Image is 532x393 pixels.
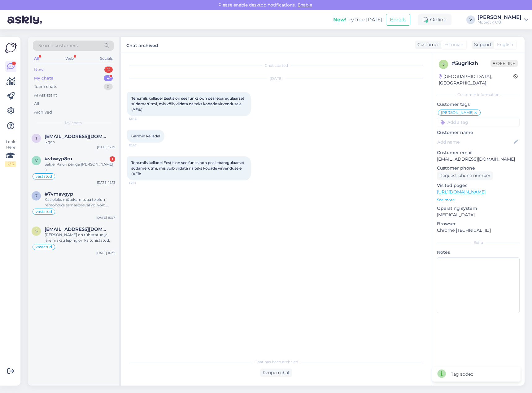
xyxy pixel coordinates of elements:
[35,229,37,233] span: s
[34,101,39,107] div: All
[104,84,113,90] div: 0
[437,221,520,227] p: Browser
[36,175,52,178] span: vastatud
[96,251,115,255] div: [DATE] 16:32
[477,15,521,20] div: [PERSON_NAME]
[36,210,52,214] span: vastatud
[35,158,37,163] span: v
[497,41,513,48] span: English
[97,145,115,149] div: [DATE] 12:19
[99,54,114,63] div: Socials
[5,42,17,54] img: Askly Logo
[34,84,57,90] div: Team chats
[96,215,115,220] div: [DATE] 15:27
[415,41,439,48] div: Customer
[45,156,72,162] span: #vhwyp8ru
[36,245,52,249] span: vastatud
[437,205,520,212] p: Operating system
[35,193,37,198] span: 7
[129,143,152,148] span: 12:47
[437,189,486,195] a: [URL][DOMAIN_NAME]
[296,2,314,8] span: Enable
[34,109,52,115] div: Archived
[437,197,520,203] p: See more ...
[437,149,520,156] p: Customer email
[437,182,520,189] p: Visited pages
[131,160,245,176] span: Tere.mils kelladel Eestis on see funksioon peal ebaregulaarset südamerütmi, mis võib viidata näit...
[127,63,425,68] div: Chat started
[444,41,463,48] span: Estonian
[437,249,520,256] p: Notes
[5,161,16,167] div: 2 / 3
[437,156,520,162] p: [EMAIL_ADDRESS][DOMAIN_NAME]
[38,42,78,49] span: Search customers
[34,75,53,81] div: My chats
[104,75,113,81] div: 4
[45,134,109,139] span: tiinatah@gmail.com
[477,20,521,25] div: Mobix JK OÜ
[477,15,528,25] a: [PERSON_NAME]Mobix JK OÜ
[5,139,16,167] div: Look Here
[33,54,40,63] div: All
[333,17,347,23] b: New!
[110,156,115,162] div: 1
[386,14,410,26] button: Emails
[437,92,520,97] div: Customer information
[34,92,57,98] div: AI Assistant
[437,240,520,245] div: Extra
[437,118,520,127] input: Add a tag
[333,16,383,24] div: Try free [DATE]:
[131,96,245,112] span: Tere.mils kelladel Eestis on see funksioon peal ebaregulaarset südamerütmi, mis võib viidata näit...
[255,359,298,365] span: Chat has been archived
[45,227,109,232] span: sofipavljonkova@gmail.com
[437,171,493,180] div: Request phone number
[452,60,491,67] div: # 5ugr1kzh
[45,197,115,208] div: Kas oleks mõtekam tuua telefon remondiks esmaspäeval või võib [PERSON_NAME]?
[260,369,292,377] div: Reopen chat
[45,232,115,243] div: [PERSON_NAME] on tühistatud ja järelmaksu leping on ka tühistatud.
[437,139,512,145] input: Add name
[451,371,473,378] div: Tag added
[441,111,473,114] span: [PERSON_NAME]
[439,73,513,86] div: [GEOGRAPHIC_DATA], [GEOGRAPHIC_DATA]
[104,67,113,73] div: 2
[127,76,425,81] div: [DATE]
[45,139,115,145] div: 6 gen
[491,60,518,67] span: Offline
[45,162,115,173] div: Selge. Palun pange [PERSON_NAME] :)
[65,120,82,126] span: My chats
[472,41,492,48] div: Support
[418,14,451,25] div: Online
[437,227,520,234] p: Chrome [TECHNICAL_ID]
[466,15,475,24] div: V
[97,180,115,185] div: [DATE] 12:12
[35,136,37,140] span: t
[437,165,520,171] p: Customer phone
[45,191,73,197] span: #7vmavgyp
[34,67,43,73] div: New
[129,116,152,121] span: 12:46
[437,129,520,136] p: Customer name
[443,62,445,67] span: 5
[131,134,160,138] span: Garmin kelladel
[64,54,75,63] div: Web
[129,181,152,185] span: 13:10
[126,41,158,49] label: Chat archived
[437,212,520,218] p: [MEDICAL_DATA]
[437,101,520,108] p: Customer tags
